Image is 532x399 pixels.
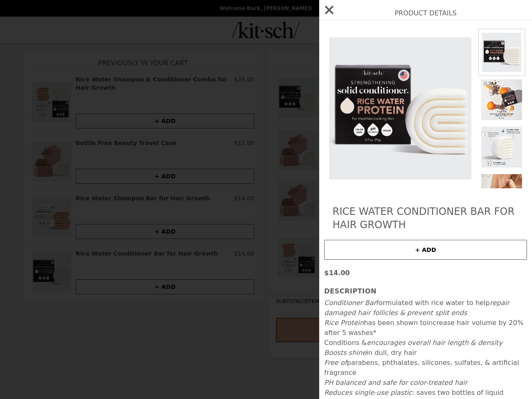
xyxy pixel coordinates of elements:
strong: Free of [324,359,347,367]
img: Default Title [478,123,525,171]
strong: encourages overall hair length & density [367,339,502,347]
img: Default Title [478,76,525,123]
img: Default Title [478,29,525,76]
img: Default Title [324,29,476,188]
h2: Rice Water Conditioner Bar for Hair Growth [332,205,519,232]
p: $14.00 [324,268,527,278]
strong: Reduces single-use plastic [324,389,412,397]
strong: Conditioner Bar [324,299,376,307]
li: formulated with rice water to help [324,298,527,318]
strong: repair damaged hair follicles & prevent split ends [324,299,510,317]
button: + ADD [324,240,527,260]
strong: PH balanced and safe for color-treated hair [324,379,468,387]
img: Default Title [478,171,525,218]
li: in dull, dry hair [324,348,527,358]
li: parabens, phthalates, silicones, sulfates, & artificial fragrance [324,358,527,378]
strong: Boosts shine [324,349,367,357]
li: Conditions & [324,338,527,348]
strong: Rice Protein [324,319,364,327]
h3: Description [324,286,527,296]
li: has been shown to * [324,318,527,338]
